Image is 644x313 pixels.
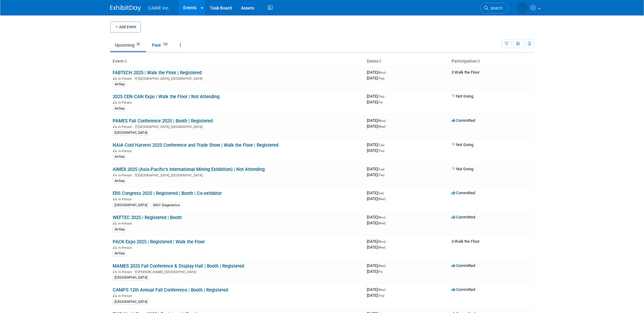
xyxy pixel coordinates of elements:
a: PACK Expo 2025 | Registered | Walk the Floor [113,239,205,245]
img: In-Person Event [113,149,117,152]
div: MGC Diagnostics [151,203,182,208]
a: WEFTEC 2025 | Registered | Booth [113,215,182,220]
span: [DATE] [367,239,387,244]
div: [GEOGRAPHIC_DATA] [113,130,149,136]
div: AirSep [113,154,126,160]
span: (Wed) [378,197,386,201]
button: Add Event [110,21,141,33]
span: - [386,263,387,268]
span: (Mon) [378,216,386,219]
span: Not Going [452,94,473,99]
span: [DATE] [367,196,386,201]
span: Walk the Floor [452,70,479,75]
span: (Tue) [378,143,384,147]
span: (Wed) [378,125,386,128]
span: - [386,70,387,75]
span: 132 [161,42,169,47]
div: [GEOGRAPHIC_DATA] [113,275,149,280]
span: (Wed) [378,288,386,292]
img: In-Person Event [113,173,117,176]
span: [DATE] [367,172,384,177]
div: AirSep [113,106,126,111]
span: [DATE] [367,221,386,225]
span: [DATE] [367,100,382,104]
a: NAIA Cold Harvest 2025 Conference and Trade Show | Walk the Floor | Registered [113,142,278,148]
span: [DATE] [367,76,384,80]
span: [DATE] [367,215,387,219]
a: 2025 CEN-CAN Expo | Walk the Floor | Not Attending [113,94,219,99]
a: Sort by Start Date [378,59,381,64]
span: (Mon) [378,240,386,243]
span: Committed [452,263,475,268]
span: [DATE] [367,118,387,123]
div: [GEOGRAPHIC_DATA], [GEOGRAPHIC_DATA] [113,172,362,177]
span: (Mon) [378,71,386,74]
span: (Mon) [378,119,386,122]
span: Committed [452,191,475,195]
span: [DATE] [367,293,384,298]
span: - [385,142,386,147]
a: AIMEX 2025 (Asia-Pacific's International Mining Exhibition) | Not Attending [113,167,265,172]
span: In-Person [118,77,134,81]
span: (Thu) [378,95,384,98]
span: Not Going [452,142,473,147]
span: (Thu) [378,77,384,80]
span: [DATE] [367,269,382,274]
span: In-Person [118,125,134,129]
span: (Thu) [378,294,384,297]
span: In-Person [118,149,134,153]
th: Participation [449,56,534,67]
span: - [386,287,387,292]
a: FABTECH 2025 | Walk the Floor | Registered [113,70,202,75]
div: AirSep [113,82,126,87]
div: AirSep [113,227,126,232]
a: ERS Congress 2025 | Registered | Booth | Co-exhibitor [113,191,222,196]
span: (Fri) [378,270,382,273]
div: [GEOGRAPHIC_DATA] [113,203,149,208]
span: In-Person [118,173,134,177]
span: In-Person [118,246,134,250]
img: In-Person Event [113,270,117,273]
span: [DATE] [367,245,386,249]
span: [DATE] [367,287,387,292]
span: (Wed) [378,264,386,268]
img: In-Person Event [113,125,117,128]
div: [GEOGRAPHIC_DATA], [GEOGRAPHIC_DATA] [113,124,362,129]
div: AirSep [113,178,126,184]
img: In-Person Event [113,222,117,225]
span: [DATE] [367,124,386,129]
span: Walk the Floor [452,239,479,244]
span: (Thu) [378,173,384,177]
span: [DATE] [367,94,386,99]
div: [GEOGRAPHIC_DATA], [GEOGRAPHIC_DATA] [113,76,362,81]
span: Not Going [452,167,473,171]
img: In-Person Event [113,294,117,297]
div: [GEOGRAPHIC_DATA] [113,299,149,305]
span: Committed [452,215,475,219]
a: Search [480,3,508,14]
img: ExhibitDay [110,5,141,11]
span: [DATE] [367,70,387,75]
img: In-Person Event [113,101,117,104]
a: Sort by Participation Type [477,59,480,64]
a: MAMES 2025 Fall Conference & Display Hall | Booth | Registered [113,263,244,269]
span: In-Person [118,270,134,274]
span: - [385,94,386,99]
img: Jaclyn Mitchum [516,2,528,14]
span: [DATE] [367,167,386,171]
span: In-Person [118,197,134,201]
a: CAMPS 12th Annual Fall Conference | Booth | Registered [113,287,228,293]
span: - [386,118,387,123]
span: - [386,239,387,244]
span: - [386,215,387,219]
span: In-Person [118,101,134,105]
span: Search [488,6,502,10]
img: In-Person Event [113,197,117,200]
span: In-Person [118,294,134,298]
th: Event [110,56,364,67]
span: (Fri) [378,101,382,104]
span: Committed [452,287,475,292]
span: [DATE] [367,263,387,268]
a: Past132 [147,39,174,51]
span: In-Person [118,222,134,226]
